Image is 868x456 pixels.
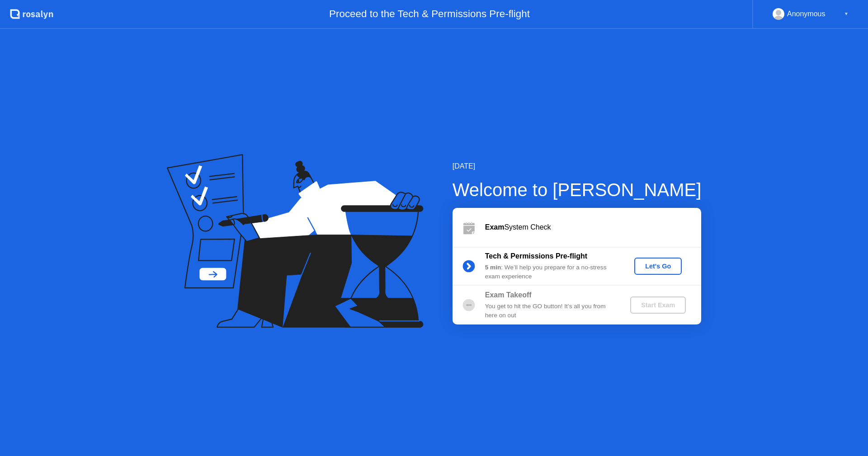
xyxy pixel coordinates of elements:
div: : We’ll help you prepare for a no-stress exam experience [485,263,615,282]
b: Tech & Permissions Pre-flight [485,252,587,260]
b: 5 min [485,264,501,271]
div: ▼ [844,8,849,20]
div: Welcome to [PERSON_NAME] [453,176,702,203]
button: Let's Go [634,258,682,275]
div: [DATE] [453,161,702,172]
div: You get to hit the GO button! It’s all you from here on out [485,302,615,320]
b: Exam Takeoff [485,291,532,299]
div: System Check [485,222,701,233]
div: Start Exam [634,301,682,309]
b: Exam [485,223,505,231]
button: Start Exam [630,296,686,314]
div: Let's Go [638,263,678,270]
div: Anonymous [787,8,826,20]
